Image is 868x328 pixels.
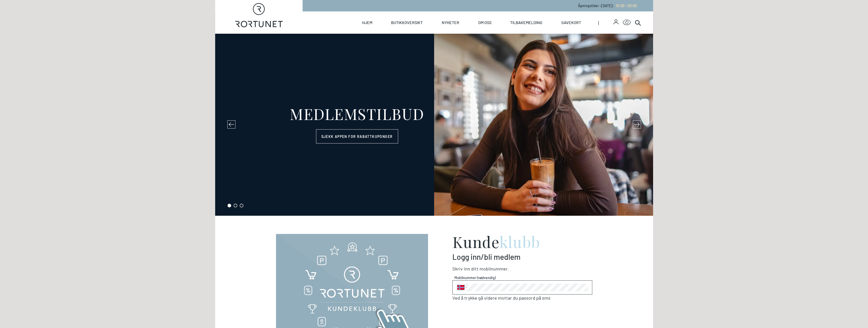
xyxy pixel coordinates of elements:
p: Skriv inn ditt [452,265,592,272]
span: 10:00 - 20:00 [616,4,637,8]
a: Hjem [362,11,372,34]
a: Gavekort [561,11,581,34]
section: carousel-slider [215,34,653,216]
p: Ved å trykke gå videre mottar du passord på sms [452,295,592,301]
a: Om oss [478,11,491,34]
a: 10:00 - 20:00 [614,4,637,8]
div: MEDLEMSTILBUD [290,106,424,121]
div: slide 1 of 3 [215,34,653,216]
span: | [598,11,614,34]
a: Sjekk appen for rabattkuponger [316,129,398,143]
p: Åpningstider - [DATE] : [578,3,637,8]
span: klubb [500,231,540,252]
span: Mobilnummer . [479,266,509,271]
p: Logg inn/bli medlem [452,252,592,261]
a: Nyheter [442,11,459,34]
span: Mobilnummer (nødvendig) [454,275,590,280]
a: Butikkoversikt [391,11,423,34]
button: Open Accessibility Menu [623,19,631,27]
h2: Kunde [452,234,592,249]
a: Tilbakemelding [510,11,542,34]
